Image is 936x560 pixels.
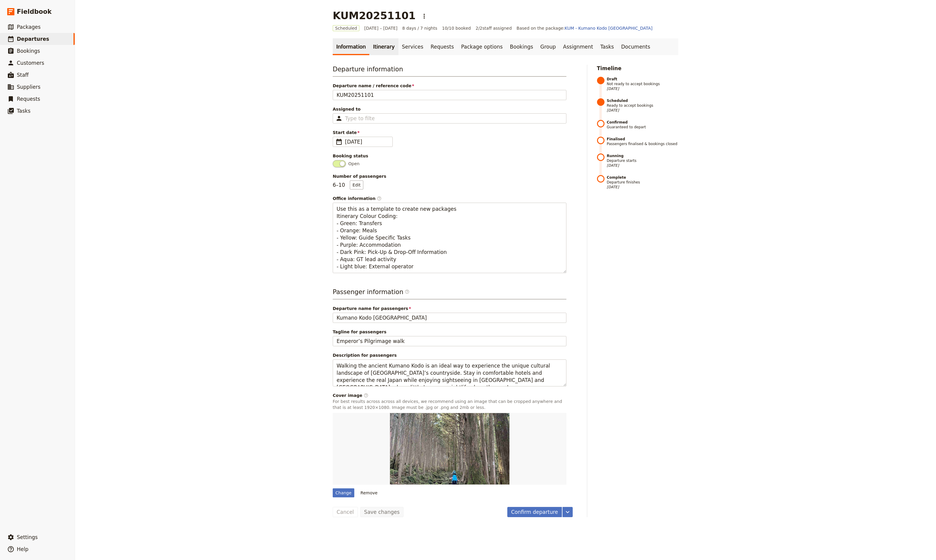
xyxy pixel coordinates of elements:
span: [DATE] [607,185,679,189]
a: Tasks [597,38,618,55]
span: Guaranteed to depart [607,120,679,130]
h1: KUM20251101 [333,10,415,22]
input: Tagline for passengers [333,336,566,346]
span: Assigned to [333,106,566,112]
span: Not ready to accept bookings [607,77,679,91]
button: Number of passengers6–10 [350,180,363,189]
a: Services [398,38,427,55]
span: Bookings [17,48,40,54]
button: Actions [419,11,429,21]
a: KUM - Kumano Kodo [GEOGRAPHIC_DATA] [565,26,652,31]
strong: Scheduled [607,98,679,103]
span: Number of passengers [333,173,566,179]
span: 10/10 booked [442,25,471,31]
span: [DATE] [607,86,679,91]
span: Departures [17,36,49,42]
span: Suppliers [17,84,40,90]
span: Departure name for passengers [333,305,566,311]
p: For best results across across all devices, we recommend using an image that can be cropped anywh... [333,398,566,410]
div: Change [333,488,354,497]
span: Settings [17,534,38,540]
span: Departure finishes [607,175,679,189]
textarea: Description for passengers [333,359,566,387]
input: Departure name for passengers [333,313,566,323]
span: Staff [17,72,29,78]
span: [DATE] [345,138,389,145]
span: [DATE] [607,108,679,113]
strong: Complete [607,175,679,180]
strong: Running [607,153,679,158]
span: ​ [377,196,382,201]
a: Package options [457,38,506,55]
span: Help [17,546,28,552]
span: [DATE] [607,163,679,168]
div: Booking status [333,153,566,159]
span: [DATE] – [DATE] [364,25,397,31]
a: Group [537,38,559,55]
img: https://d33jgr8dhgav85.cloudfront.net/65720455998748ca6b7d31aa/664bf594189b86bd06a86111?Expires=1... [390,413,510,485]
span: ​ [364,393,368,398]
button: Save changes [360,507,404,517]
span: Fieldbook [17,7,52,16]
button: Remove [358,488,380,497]
span: Departure name / reference code [333,83,566,89]
strong: Confirmed [607,120,679,125]
span: ​ [405,289,409,296]
div: Cover image [333,392,566,398]
h3: Departure information [333,65,566,77]
span: Office information [333,195,566,201]
textarea: Office information​ [333,203,566,273]
a: Assignment [559,38,597,55]
span: Requests [17,96,40,102]
span: Ready to accept bookings [607,98,679,113]
input: Departure name / reference code [333,90,566,100]
span: Departure starts [607,153,679,168]
h3: Passenger information [333,287,566,299]
span: Passengers finalised & bookings closed [607,137,679,146]
h2: Timeline [597,65,679,72]
a: Information [333,38,369,55]
span: Description for passengers [333,352,566,358]
a: Itinerary [369,38,398,55]
span: 8 days / 7 nights [402,25,437,31]
a: Requests [427,38,457,55]
span: Open [348,161,359,167]
span: Customers [17,60,44,66]
button: More actions [562,507,573,517]
a: Documents [617,38,654,55]
span: Based on the package: [517,25,652,31]
input: Assigned to [345,115,374,122]
button: Cancel [333,507,358,517]
span: ​ [405,289,409,294]
span: Scheduled [333,25,359,31]
strong: Finalised [607,137,679,141]
button: Confirm departure [507,507,562,517]
span: Start date [333,130,566,136]
p: 6 – 10 [333,180,363,189]
span: Tasks [17,108,31,114]
a: Bookings [506,38,537,55]
span: 2 / 2 staff assigned [475,25,511,31]
span: ​ [335,138,343,145]
strong: Draft [607,77,679,82]
span: Packages [17,24,40,30]
span: Tagline for passengers [333,329,566,335]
